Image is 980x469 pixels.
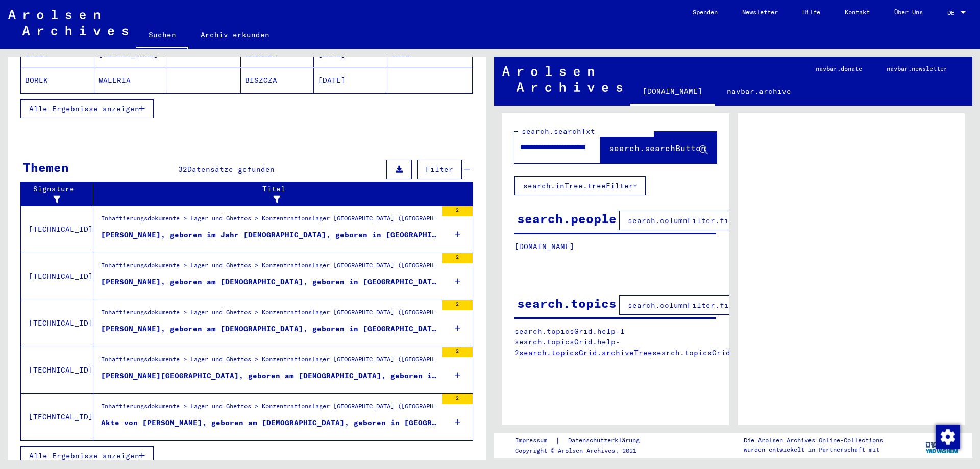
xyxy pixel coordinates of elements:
div: Inhaftierungsdokumente > Lager und Ghettos > Konzentrationslager [GEOGRAPHIC_DATA] ([GEOGRAPHIC_D... [101,308,437,322]
td: [TECHNICAL_ID] [21,347,93,393]
div: search.topics [517,294,617,312]
a: [DOMAIN_NAME] [630,79,715,106]
div: [PERSON_NAME], geboren am [DEMOGRAPHIC_DATA], geboren in [GEOGRAPHIC_DATA] [101,277,437,287]
p: wurden entwickelt in Partnerschaft mit [744,445,883,454]
td: [TECHNICAL_ID] [21,393,93,440]
a: Archiv erkunden [188,22,282,47]
span: Datensätze gefunden [187,165,275,174]
img: Zustimmung ändern [936,425,960,449]
mat-cell: [DATE] [314,68,387,93]
button: Filter [417,160,462,179]
span: Filter [426,165,453,174]
div: search.people [517,209,617,228]
div: 2 [442,253,473,263]
div: Titel [97,184,453,205]
span: DE [947,9,959,16]
img: Arolsen_neg.svg [502,66,622,92]
button: Alle Ergebnisse anzeigen [20,99,154,118]
mat-cell: BISZCZA [241,68,314,93]
a: Suchen [136,22,188,49]
span: Alle Ergebnisse anzeigen [29,104,139,113]
div: 2 [442,394,473,404]
a: navbar.archive [715,79,803,104]
img: Arolsen_neg.svg [8,10,128,35]
p: Die Arolsen Archives Online-Collections [744,436,883,445]
button: search.inTree.treeFilter [514,176,646,195]
span: search.columnFilter.filter [628,216,747,225]
span: search.searchButton [609,143,706,153]
button: search.columnFilter.filter [619,211,755,230]
button: search.columnFilter.filter [619,295,755,315]
span: search.columnFilter.filter [628,301,747,310]
button: Alle Ergebnisse anzeigen [20,446,154,465]
mat-cell: WALERIA [94,68,168,93]
td: [TECHNICAL_ID] [21,253,93,300]
div: Titel [97,184,463,205]
div: Inhaftierungsdokumente > Lager und Ghettos > Konzentrationslager [GEOGRAPHIC_DATA] ([GEOGRAPHIC_D... [101,402,437,416]
a: search.topicsGrid.archiveTree [519,348,652,357]
div: Akte von [PERSON_NAME], geboren am [DEMOGRAPHIC_DATA], geboren in [GEOGRAPHIC_DATA] [101,417,437,428]
div: Zustimmung ändern [935,424,960,449]
div: 2 [442,300,473,310]
p: Copyright © Arolsen Archives, 2021 [515,446,652,455]
div: [PERSON_NAME], geboren am [DEMOGRAPHIC_DATA], geboren in [GEOGRAPHIC_DATA] [101,324,437,334]
td: [TECHNICAL_ID] [21,300,93,347]
div: Inhaftierungsdokumente > Lager und Ghettos > Konzentrationslager [GEOGRAPHIC_DATA] ([GEOGRAPHIC_D... [101,355,437,369]
a: Datenschutzerklärung [560,435,652,446]
div: Signature [25,184,95,205]
a: navbar.newsletter [874,57,960,81]
div: [PERSON_NAME][GEOGRAPHIC_DATA], geboren am [DEMOGRAPHIC_DATA], geboren in [GEOGRAPHIC_DATA] [101,371,437,381]
p: [DOMAIN_NAME] [514,241,716,252]
p: search.topicsGrid.help-1 search.topicsGrid.help-2 search.topicsGrid.manually. [514,326,717,358]
mat-label: search.searchTxt [522,127,595,136]
div: Inhaftierungsdokumente > Lager und Ghettos > Konzentrationslager [GEOGRAPHIC_DATA] ([GEOGRAPHIC_D... [101,214,437,228]
div: 2 [442,206,473,216]
a: Impressum [515,435,555,446]
mat-cell: BOREK [21,68,94,93]
span: 32 [178,165,187,174]
span: Alle Ergebnisse anzeigen [29,451,139,460]
div: | [515,435,652,446]
div: Signature [25,184,85,205]
div: 2 [442,347,473,357]
div: [PERSON_NAME], geboren im Jahr [DEMOGRAPHIC_DATA], geboren in [GEOGRAPHIC_DATA] [101,230,437,240]
img: yv_logo.png [923,432,962,458]
a: navbar.donate [803,57,874,81]
div: Inhaftierungsdokumente > Lager und Ghettos > Konzentrationslager [GEOGRAPHIC_DATA] ([GEOGRAPHIC_D... [101,261,437,275]
td: [TECHNICAL_ID] [21,206,93,253]
button: search.searchButton [600,132,717,163]
div: Themen [23,158,69,177]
